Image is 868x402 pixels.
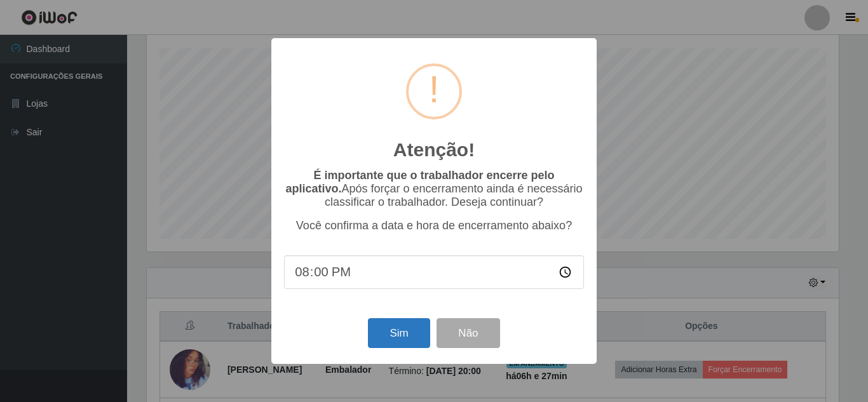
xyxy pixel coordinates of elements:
[437,318,499,348] button: Não
[368,318,430,348] button: Sim
[285,169,554,195] b: É importante que o trabalhador encerre pelo aplicativo.
[284,169,584,209] p: Após forçar o encerramento ainda é necessário classificar o trabalhador. Deseja continuar?
[284,219,584,232] p: Você confirma a data e hora de encerramento abaixo?
[393,138,475,161] h2: Atenção!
